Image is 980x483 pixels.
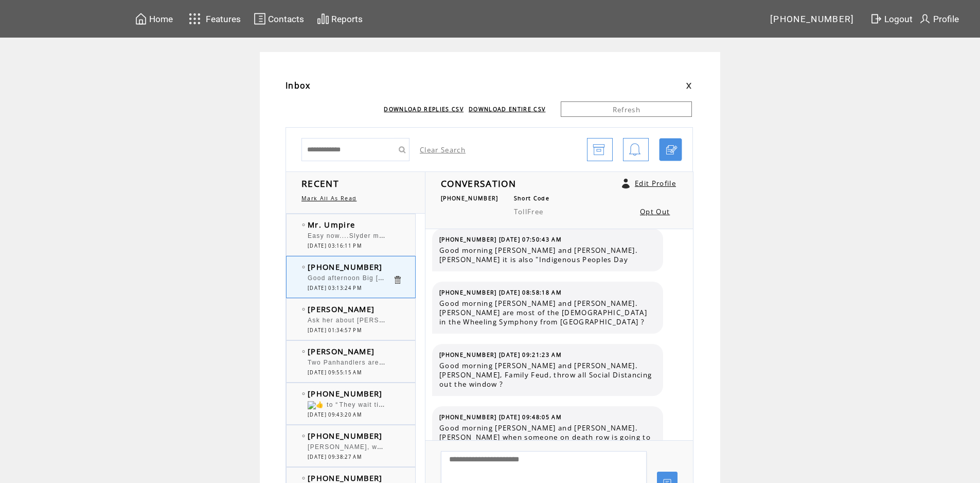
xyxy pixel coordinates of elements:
[302,350,305,353] img: bulletEmpty.png
[308,272,729,282] span: Good afternoon Big [PERSON_NAME] and Big [PERSON_NAME]. [PERSON_NAME] do you use a Box or [MEDICA...
[308,346,375,356] span: [PERSON_NAME]
[254,12,266,25] img: contacts.svg
[252,11,306,27] a: Contacts
[186,10,204,27] img: features.svg
[302,223,305,226] img: bulletEmpty.png
[301,195,357,202] a: Mark All As Read
[917,11,960,27] a: Profile
[135,12,147,25] img: home.svg
[308,314,554,324] span: Ask her about [PERSON_NAME] comments on [PERSON_NAME] [DATE].
[308,356,763,367] span: Two Panhandlers are still there with no signs, peeps in cars still hand out money, drivers know w...
[439,413,562,421] span: [PHONE_NUMBER] [DATE] 09:48:05 AM
[870,12,882,25] img: exit.svg
[439,351,562,358] span: [PHONE_NUMBER] [DATE] 09:21:23 AM
[420,145,466,154] a: Clear Search
[308,304,375,314] span: [PERSON_NAME]
[302,477,305,479] img: bulletEmpty.png
[441,195,498,202] span: [PHONE_NUMBER]
[622,179,630,188] a: Click to edit user profile
[514,207,544,216] span: TollFree
[514,195,549,202] span: Short Code
[884,14,913,24] span: Logout
[315,11,364,27] a: Reports
[308,454,362,460] span: [DATE] 09:38:27 AM
[439,236,562,243] span: [PHONE_NUMBER] [DATE] 07:50:43 AM
[308,430,383,441] span: [PHONE_NUMBER]
[593,139,605,162] img: archive.png
[868,11,917,27] a: Logout
[308,219,355,230] span: Mr. Umpire
[331,14,363,24] span: Reports
[308,285,362,291] span: [DATE] 03:13:24 PM
[206,14,241,24] span: Features
[640,207,670,216] a: Opt Out
[770,14,854,24] span: [PHONE_NUMBER]
[149,14,173,24] span: Home
[308,262,383,272] span: [PHONE_NUMBER]
[184,9,242,29] a: Features
[635,179,676,188] a: Edit Profile
[302,435,305,437] img: bulletEmpty.png
[133,11,174,27] a: Home
[308,243,362,249] span: [DATE] 03:16:11 PM
[561,101,692,117] a: Refresh
[268,14,304,24] span: Contacts
[308,401,324,409] img: 👍
[439,289,562,296] span: [PHONE_NUMBER] [DATE] 08:58:18 AM
[317,12,329,25] img: chart.svg
[308,473,383,483] span: [PHONE_NUMBER]
[302,266,305,268] img: bulletEmpty.png
[439,423,655,460] span: Good morning [PERSON_NAME] and [PERSON_NAME]. [PERSON_NAME] when someone on death row is going to...
[308,327,362,334] span: [DATE] 01:34:57 PM
[933,14,959,24] span: Profile
[439,299,655,326] span: Good morning [PERSON_NAME] and [PERSON_NAME]. [PERSON_NAME] are most of the [DEMOGRAPHIC_DATA] in...
[302,392,305,395] img: bulletEmpty.png
[308,230,691,240] span: Easy now....Slyder might have wanted to push the button when you said you are really good with yo...
[919,12,931,25] img: profile.svg
[308,369,362,376] span: [DATE] 09:55:15 AM
[286,80,311,91] span: Inbox
[384,106,464,113] a: DOWNLOAD REPLIES CSV
[629,139,641,162] img: bell.png
[469,106,545,113] a: DOWNLOAD ENTIRE CSV
[308,411,362,418] span: [DATE] 09:43:20 AM
[308,388,383,399] span: [PHONE_NUMBER]
[441,177,516,189] span: CONVERSATION
[302,308,305,310] img: bulletEmpty.png
[439,361,655,389] span: Good morning [PERSON_NAME] and [PERSON_NAME]. [PERSON_NAME], Family Feud, throw all Social Distan...
[439,246,655,264] span: Good morning [PERSON_NAME] and [PERSON_NAME]. [PERSON_NAME] it is also "Indigenous Peoples Day
[394,138,409,161] input: Submit
[301,177,339,189] span: RECENT
[393,275,402,285] a: Click to delete these messgaes
[659,138,682,161] a: Click to start a chat with mobile number by SMS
